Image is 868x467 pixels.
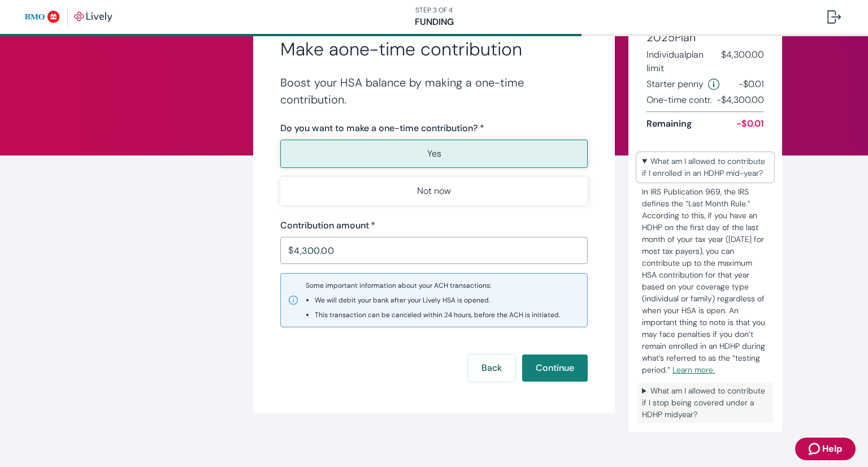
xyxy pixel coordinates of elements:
[315,295,560,305] li: We will debit your bank after your Lively HSA is opened.
[637,383,773,423] summary: What am I allowed to contribute if I stop being covered under a HDHP midyear?
[717,93,764,107] span: - $4,300.00
[646,48,721,75] span: Individual plan limit
[637,153,773,181] summary: What am I allowed to contribute if I enrolled in an HDHP mid-year?
[822,442,842,456] span: Help
[280,219,375,232] label: Contribution amount
[288,244,293,257] p: $
[280,74,588,108] h4: Boost your HSA balance by making a one-time contribution.
[315,310,560,320] li: This transaction can be canceled within 24 hours, before the ACH is initiated.
[708,77,719,91] button: Lively will contribute $0.01 to establish your account
[646,117,692,131] span: Remaining
[818,3,850,31] button: Log out
[306,280,560,320] span: Some important information about your ACH transactions:
[646,29,764,46] h4: 2025 Plan
[280,38,588,60] h2: Make a one-time contribution
[646,93,712,107] span: One-time contr.
[637,186,773,376] p: In IRS Publication 969, the IRS defines the “Last Month Rule.” According to this, if you have an ...
[736,117,764,131] span: -$0.01
[522,354,588,382] button: Continue
[708,79,719,90] svg: Starter penny details
[646,77,704,91] span: Starter penny
[280,140,588,168] button: Yes
[280,122,484,135] label: Do you want to make a one-time contribution? *
[417,184,451,198] p: Not now
[468,354,515,382] button: Back
[721,48,764,75] span: $4,300.00
[795,438,856,460] button: Zendesk support iconHelp
[427,147,441,161] p: Yes
[294,239,588,262] input: $0.00
[809,442,822,456] svg: Zendesk support icon
[25,8,112,26] img: Lively
[672,365,715,375] a: Learn more.
[739,77,764,91] span: -$0.01
[280,177,588,205] button: Not now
